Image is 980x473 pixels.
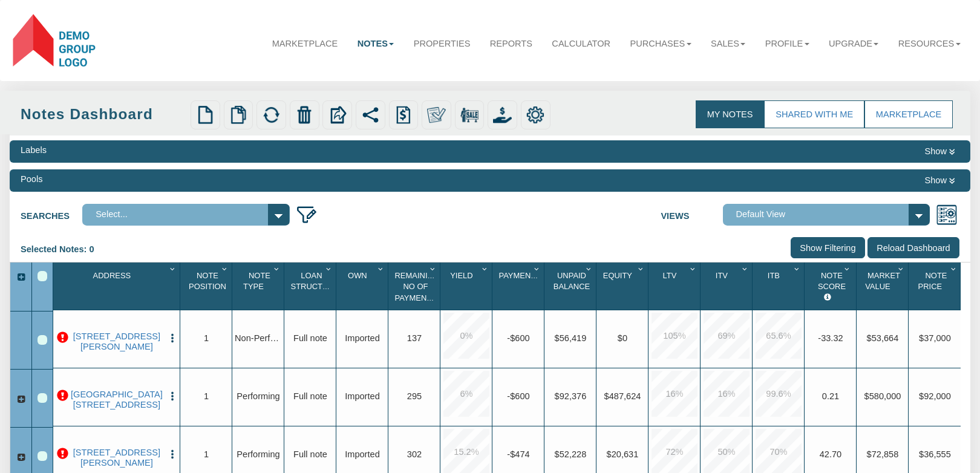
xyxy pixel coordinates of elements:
span: $0 [618,333,627,343]
div: Column Menu [168,263,180,275]
div: Column Menu [896,263,908,275]
span: Non-Performing [235,333,297,343]
div: Expand All [10,271,31,284]
div: 69.0 [704,313,750,359]
div: Market Value Sort None [860,267,909,306]
div: Itb Sort None [756,267,805,306]
div: 105.0 [652,313,697,359]
div: Sort None [704,267,753,306]
div: Column Menu [532,263,544,275]
span: Address [93,271,131,280]
button: Show [920,173,959,188]
div: Sort None [547,267,596,306]
span: $53,664 [867,333,899,343]
a: 1012 Moss St, Columbus, MS, 39701 [70,448,163,469]
span: 302 [407,449,422,459]
div: Notes Dashboard [21,104,187,125]
div: Pools [21,173,42,186]
div: Sort None [443,267,492,306]
a: Purchases [620,28,701,59]
img: views.png [936,204,958,226]
span: 1 [204,333,209,343]
button: Press to open the note menu [167,331,178,344]
button: Show [920,144,959,159]
span: Note Price [918,271,947,292]
span: $72,858 [867,449,899,459]
div: Sort None [599,267,648,306]
span: $487,624 [604,391,641,401]
span: Itb [768,271,780,280]
img: for_sale.png [460,106,479,124]
a: Marketplace [263,28,348,59]
div: Sort None [183,267,232,306]
div: Sort None [860,267,909,306]
span: -$600 [507,391,529,401]
a: Calculator [542,28,620,59]
label: Views [661,204,722,223]
img: export.svg [328,106,347,124]
span: Performing [237,449,279,459]
div: 6.0 [443,371,489,417]
input: Show Filtering [791,237,865,259]
span: $20,631 [607,449,639,459]
a: Resources [889,28,970,59]
div: Itv Sort None [704,267,753,306]
img: 577144 [10,10,102,70]
div: Column Menu [740,263,752,275]
div: Sort None [912,267,961,306]
span: Imported [345,391,380,401]
div: Column Menu [428,263,440,275]
span: 0.21 [822,391,839,401]
span: Note Type [243,271,270,292]
img: make_own.png [427,106,445,124]
div: Sort None [287,267,336,306]
span: Yield [450,271,472,280]
a: Sales [701,28,756,59]
a: Upgrade [819,28,889,59]
span: Note Position [189,271,226,292]
div: Column Menu [636,263,648,275]
div: 65.6 [756,313,802,359]
div: Row 4, Row Selection Checkbox [38,451,48,462]
div: Sort None [808,267,857,306]
span: $92,376 [555,391,587,401]
span: Itv [716,271,728,280]
div: Sort None [235,267,284,306]
div: Sort None [391,267,440,306]
img: new.png [196,106,214,124]
button: Press to open the note menu [167,448,178,460]
div: Yield Sort None [443,267,492,306]
div: Note Type Sort None [235,267,284,306]
span: Imported [345,449,380,459]
div: Column Menu [949,263,961,275]
div: Column Menu [220,263,232,275]
span: Unpaid Balance [554,271,590,292]
span: Ltv [663,271,677,280]
a: Properties [403,28,480,59]
div: Row 2, Row Selection Checkbox [38,393,48,403]
a: Reports [480,28,543,59]
img: copy.png [229,106,247,124]
div: 16.0 [704,371,750,417]
div: Ltv Sort None [652,267,701,306]
div: Select All [38,271,48,281]
span: $580,000 [864,391,901,401]
span: -$600 [507,333,529,343]
span: Full note [293,391,327,401]
span: 295 [407,391,422,401]
div: Note Score Sort None [808,267,857,306]
div: Sort None [339,267,388,306]
label: Searches [21,204,82,223]
span: Own [348,271,367,280]
div: 16.0 [652,371,697,417]
div: Loan Structure Sort None [287,267,336,306]
div: Column Menu [841,263,855,275]
span: Full note [293,449,327,459]
span: -$474 [507,449,529,459]
div: Equity Sort None [599,267,648,306]
span: $52,228 [555,449,587,459]
div: Sort None [56,267,180,306]
span: Note Score [818,271,846,292]
img: cell-menu.png [167,333,178,344]
div: Address Sort None [56,267,180,306]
